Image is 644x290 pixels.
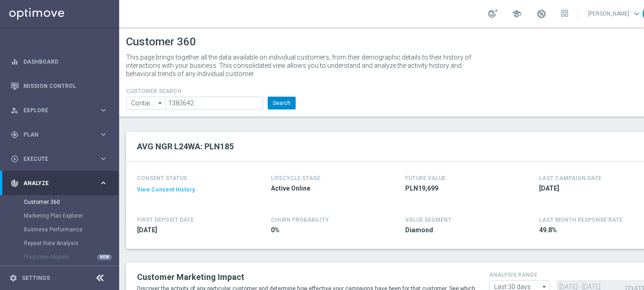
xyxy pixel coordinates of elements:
p: This page brings together all the data available on individual customers, from their demographic ... [126,53,479,78]
i: keyboard_arrow_right [99,106,108,115]
span: Plan [23,132,99,137]
div: Predictive Models [24,250,118,264]
div: Plan [11,131,99,139]
button: Mission Control [10,82,108,90]
button: track_changes Analyze keyboard_arrow_right [10,180,108,187]
span: keyboard_arrow_down [632,9,642,19]
span: PLN19,699 [405,184,512,193]
div: Mission Control [11,74,108,98]
div: Repeat Rate Analysis [24,236,118,250]
a: Repeat Rate Analysis [24,240,95,247]
button: equalizer Dashboard [10,58,108,66]
div: Cohorts Analysis [24,264,118,278]
span: CHURN PROBABILITY [271,217,330,223]
a: Mission Control [23,74,108,98]
i: keyboard_arrow_right [99,154,108,163]
h2: AVG NGR L24WA: PLN185 [137,141,234,152]
span: LAST MONTH RESPONSE RATE [539,217,623,223]
a: [PERSON_NAME]keyboard_arrow_down [587,7,643,21]
a: Dashboard [23,49,108,74]
div: Analyze [11,179,99,187]
a: Business Performance [24,226,95,233]
h4: CONSENT STATUS [137,175,244,181]
i: gps_fixed [11,131,19,139]
h4: CUSTOMER SEARCH [126,88,296,94]
span: Explore [23,108,99,113]
i: person_search [11,106,19,115]
button: play_circle_outline Execute keyboard_arrow_right [10,155,108,163]
i: arrow_drop_down [156,97,165,109]
button: View Consent History [137,186,195,194]
button: person_search Explore keyboard_arrow_right [10,107,108,114]
span: Diamond [405,226,512,235]
a: Marketing Plan Explorer [24,212,95,219]
span: school [512,9,522,19]
h2: Customer Marketing Impact [137,272,475,283]
h4: FIRST DEPOSIT DATE [137,217,194,223]
span: 0% [271,226,379,235]
i: keyboard_arrow_right [99,179,108,187]
a: Customer 360 [24,198,95,206]
i: play_circle_outline [11,155,19,163]
span: 2017-08-26 [137,226,244,235]
div: Dashboard [11,49,108,74]
div: Explore [11,106,99,115]
i: keyboard_arrow_right [99,130,108,139]
button: gps_fixed Plan keyboard_arrow_right [10,131,108,138]
h4: FUTURE VALUE [405,175,446,181]
div: Execute [11,155,99,163]
i: settings [9,274,17,282]
h4: VALUE SEGMENT [405,217,451,223]
div: Customer 360 [24,195,118,209]
i: equalizer [11,58,19,66]
span: Active Online [271,184,379,193]
div: Business Performance [24,223,118,236]
button: Search [268,97,296,109]
div: NEW [97,254,112,260]
a: Settings [22,275,50,281]
span: Analyze [23,181,99,186]
input: Enter CID, Email, name or phone [165,97,263,109]
i: track_changes [11,179,19,187]
h4: LAST CAMPAIGN DATE [539,175,602,181]
span: Execute [23,156,99,162]
h4: LIFECYCLE STAGE [271,175,321,181]
div: Marketing Plan Explorer [24,209,118,223]
input: Contains [126,97,165,109]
